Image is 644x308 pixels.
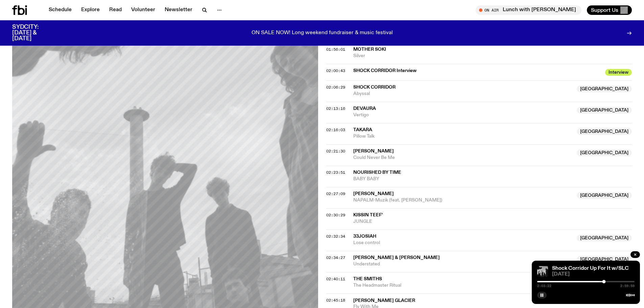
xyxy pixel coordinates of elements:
span: [GEOGRAPHIC_DATA] [577,128,632,135]
button: 02:32:34 [326,235,345,238]
span: The Smiths [353,277,382,281]
button: 02:13:16 [326,107,345,111]
span: 2:59:59 [620,284,635,288]
span: Interview [605,69,632,76]
span: Understated [353,261,573,267]
span: JUNGLE [353,218,632,225]
span: 02:13:16 [326,106,345,111]
p: ON SALE NOW! Long weekend fundraiser & music festival [252,30,393,36]
span: Could Never Be Me [353,155,573,161]
span: Abyssal [353,91,573,97]
button: 02:27:09 [326,192,345,196]
span: [GEOGRAPHIC_DATA] [577,107,632,114]
span: Lose control [353,240,573,246]
a: Newsletter [161,5,196,15]
span: [PERSON_NAME] [353,191,394,196]
span: 02:30:29 [326,212,345,218]
h3: SYDCITY: [DATE] & [DATE] [12,24,55,42]
span: [GEOGRAPHIC_DATA] [577,86,632,92]
span: 02:00:43 [326,68,345,73]
button: 01:56:01 [326,48,345,51]
button: 02:16:03 [326,128,345,132]
span: 02:32:34 [326,234,345,239]
span: Takara [353,127,372,132]
button: 02:21:30 [326,149,345,153]
span: 02:27:09 [326,191,345,196]
button: 02:06:29 [326,86,345,89]
span: 02:16:03 [326,127,345,133]
button: 02:40:11 [326,277,345,281]
span: 2:03:22 [537,284,551,288]
button: 02:45:18 [326,299,345,302]
span: [PERSON_NAME] Glacier [353,298,415,303]
span: [PERSON_NAME] & [PERSON_NAME] [353,255,440,260]
span: Nourished By Time [353,170,401,175]
span: 02:40:11 [326,276,345,282]
span: 02:21:30 [326,148,345,154]
span: The Headmaster Ritual [353,282,632,289]
span: Silver [353,53,632,59]
button: 02:00:43 [326,69,345,73]
a: Volunteer [127,5,159,15]
span: [GEOGRAPHIC_DATA] [577,256,632,263]
span: BABY BABY [353,176,632,182]
span: kissin teef' [353,213,383,217]
span: Mother Soki [353,47,386,52]
button: 02:30:29 [326,213,345,217]
span: [PERSON_NAME] [353,149,394,153]
span: [GEOGRAPHIC_DATA] [577,235,632,241]
span: [DATE] [552,272,635,277]
span: 33josiah [353,234,376,239]
a: Schedule [45,5,76,15]
span: 02:06:29 [326,85,345,90]
span: DEVAURA [353,106,376,111]
span: SHOCK CORRIDOR Interview [353,68,601,74]
span: Shock Corridor [353,85,396,90]
button: 02:34:27 [326,256,345,260]
span: Vertigo [353,112,573,118]
span: [GEOGRAPHIC_DATA] [577,149,632,156]
button: On AirLunch with [PERSON_NAME] [476,5,581,15]
span: 02:23:51 [326,170,345,175]
span: 02:45:18 [326,298,345,303]
span: Pillow Talk [353,133,573,140]
img: shock corridor 4 SLC [537,266,548,277]
a: Explore [77,5,104,15]
span: [GEOGRAPHIC_DATA] [577,192,632,199]
a: Read [105,5,126,15]
span: NAPALM-Muzik (feat. [PERSON_NAME]) [353,197,573,204]
span: Support Us [591,7,618,13]
button: Support Us [587,5,632,15]
button: 02:23:51 [326,171,345,174]
span: 01:56:01 [326,47,345,52]
span: 02:34:27 [326,255,345,260]
a: Shock Corridor Up For It w/SLC [552,266,629,271]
